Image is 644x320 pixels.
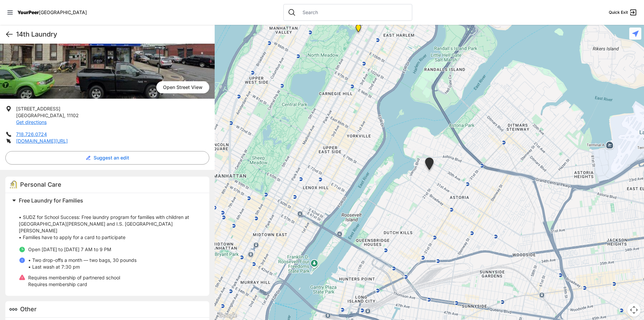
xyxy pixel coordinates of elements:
[20,181,61,188] span: Personal Care
[5,151,209,165] button: Suggest an edit
[16,131,47,137] a: 718.726.0724
[20,306,37,313] span: Other
[16,138,68,144] a: [DOMAIN_NAME][URL]
[67,112,79,118] span: 11102
[28,274,120,281] p: Requires membership of partnered school
[609,10,628,15] span: Quick Exit
[19,207,201,241] p: • SUDZ for School Success: Free laundry program for families with children at [GEOGRAPHIC_DATA][P...
[28,257,137,270] p: • Two drop-offs a month — two bags, 30 pounds • Last wash at 7:30 pm
[19,197,83,204] span: Free Laundry for Families
[354,24,363,35] div: Manhattan
[16,106,60,111] span: [STREET_ADDRESS]
[16,30,209,39] h1: 14th Laundry
[156,81,209,93] a: Open Street View
[627,303,641,317] button: Map camera controls
[17,10,87,14] a: YourPeer[GEOGRAPHIC_DATA]
[216,311,238,320] a: Open this area in Google Maps (opens a new window)
[39,9,87,15] span: [GEOGRAPHIC_DATA]
[299,9,408,16] input: Search
[28,281,120,288] p: Requires membership card
[17,9,39,15] span: YourPeer
[64,112,65,118] span: ,
[216,311,238,320] img: Google
[16,119,47,125] a: Get directions
[28,246,111,252] span: Open [DATE] to [DATE] 7 AM to 9 PM
[609,8,637,16] a: Quick Exit
[94,154,129,161] span: Suggest an edit
[16,112,64,118] span: [GEOGRAPHIC_DATA]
